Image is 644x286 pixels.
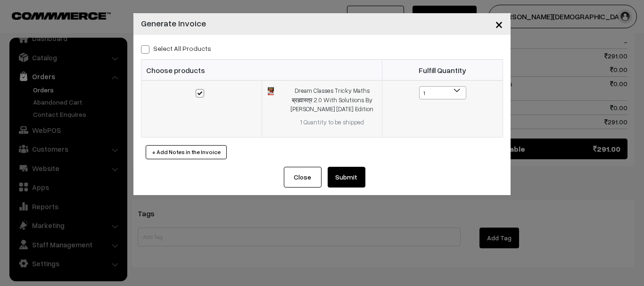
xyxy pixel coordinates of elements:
[141,43,211,53] label: Select all Products
[382,60,503,81] th: Fulfill Quantity
[268,87,274,95] img: 171248469263998bcdd19d-e146-40da-bab3-e26b698bd7dd.jpeg
[328,167,365,188] button: Submit
[146,145,227,159] button: + Add Notes in the Invoice
[288,86,376,114] div: Dream Classes Tricky Maths ब्रह्मास्त्र 2.0 With Solutiions By [PERSON_NAME] [DATE] Edition
[288,118,376,127] div: 1 Quantity to be shipped
[420,87,466,100] span: 1
[141,60,382,81] th: Choose products
[284,167,322,188] button: Close
[141,17,206,30] h4: Generate Invoice
[487,9,511,39] button: Close
[419,86,466,99] span: 1
[495,15,503,33] span: ×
